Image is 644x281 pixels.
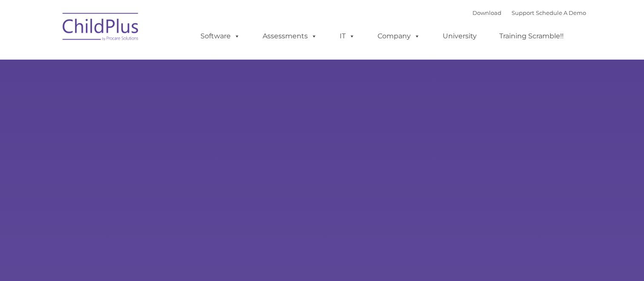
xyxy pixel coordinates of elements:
[192,28,249,45] a: Software
[254,28,326,45] a: Assessments
[58,7,143,49] img: ChildPlus by Procare Solutions
[536,9,586,16] a: Schedule A Demo
[491,28,572,45] a: Training Scramble!!
[434,28,485,45] a: University
[369,28,429,45] a: Company
[472,9,501,16] a: Download
[472,9,586,16] font: |
[331,28,364,45] a: IT
[512,9,534,16] a: Support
